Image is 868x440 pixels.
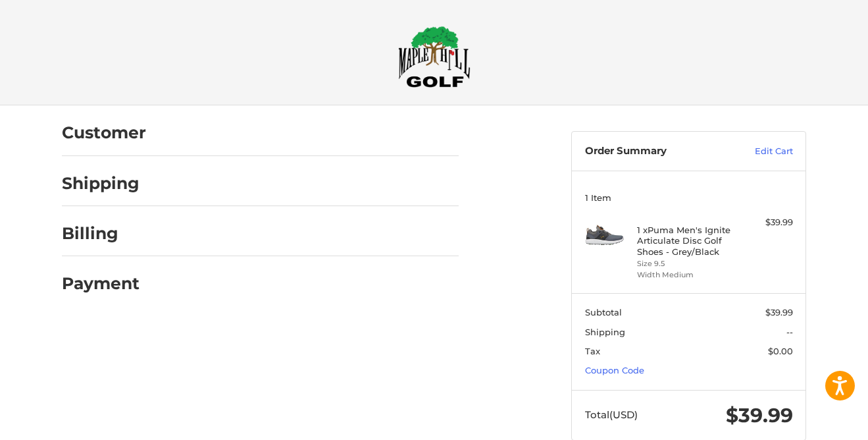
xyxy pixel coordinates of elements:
[62,123,146,143] h2: Customer
[786,327,793,337] span: --
[637,225,738,257] h4: 1 x Puma Men's Ignite Articulate Disc Golf Shoes - Grey/Black
[637,269,738,281] li: Width Medium
[62,273,140,294] h2: Payment
[585,307,622,317] span: Subtotal
[13,383,157,427] iframe: Gorgias live chat messenger
[741,216,793,229] div: $39.99
[585,365,644,375] a: Coupon Code
[768,346,793,356] span: $0.00
[727,145,793,158] a: Edit Cart
[398,26,471,88] img: Maple Hill Golf
[585,346,600,356] span: Tax
[585,327,625,337] span: Shipping
[585,192,793,203] h3: 1 Item
[637,258,738,269] li: Size 9.5
[62,223,139,244] h2: Billing
[62,173,140,194] h2: Shipping
[765,307,793,317] span: $39.99
[585,145,727,158] h3: Order Summary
